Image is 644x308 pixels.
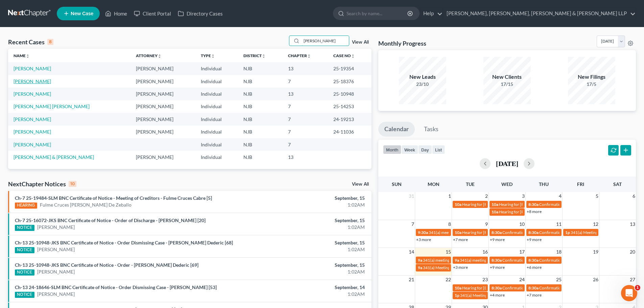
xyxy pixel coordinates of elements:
div: NOTICE [15,292,34,298]
span: 10a [455,202,461,207]
a: +6 more [527,265,542,270]
td: 25-14253 [328,100,372,113]
span: Hearing for [PERSON_NAME] [462,202,515,207]
a: View All [352,40,369,45]
div: 23/10 [399,81,446,88]
a: Home [102,7,130,20]
span: Hearing for [PERSON_NAME] [499,202,552,207]
span: 25 [555,276,562,284]
td: 24-11036 [328,125,372,138]
span: Mon [428,181,439,187]
a: Directory Cases [174,7,226,20]
td: Individual [195,75,238,88]
span: 9a [418,258,422,263]
td: NJB [238,75,283,88]
td: 7 [283,113,328,125]
a: Districtunfold_more [243,53,266,58]
td: NJB [238,138,283,151]
span: 341(a) Meeting for [PERSON_NAME] [571,230,636,235]
i: unfold_more [351,54,355,58]
td: [PERSON_NAME] [130,113,195,125]
a: +4 more [490,292,505,298]
td: 7 [283,138,328,151]
a: Attorneyunfold_more [136,53,162,58]
span: Fri [577,181,584,187]
span: 2 [484,192,488,200]
span: 17 [519,248,525,256]
span: 7 [411,220,415,228]
td: NJB [238,113,283,125]
td: 25-10948 [328,88,372,100]
td: [PERSON_NAME] [130,125,195,138]
span: 10a [455,285,461,290]
span: 8 [448,220,452,228]
h2: [DATE] [496,160,518,167]
span: 23 [482,276,488,284]
td: [PERSON_NAME] [130,88,195,100]
span: 20 [629,248,636,256]
span: 341(a) Meeting for [PERSON_NAME] [460,293,526,298]
input: Search by name... [302,36,349,46]
span: 12 [592,220,599,228]
div: 10 [69,181,76,187]
span: 1p [455,293,459,298]
i: unfold_more [26,54,30,58]
a: +7 more [453,237,468,242]
td: 13 [283,88,328,100]
div: 1:02AM [253,268,365,275]
span: Hearing for [DEMOGRAPHIC_DATA] et [PERSON_NAME] et al [462,285,572,290]
span: 8:30a [528,230,539,235]
a: Help [420,7,443,20]
td: Individual [195,113,238,125]
a: [PERSON_NAME], [PERSON_NAME], [PERSON_NAME] & [PERSON_NAME] LLP [443,7,636,20]
span: 9:30a [418,230,428,235]
td: Individual [195,125,238,138]
span: 10a [492,209,498,214]
span: 8:30a [492,258,502,263]
td: [PERSON_NAME] [130,75,195,88]
a: [PERSON_NAME] [37,291,75,298]
span: 16 [482,248,488,256]
div: 17/15 [483,81,531,88]
td: [PERSON_NAME] [130,62,195,75]
span: 10a [455,230,461,235]
button: week [401,145,418,154]
td: Individual [195,88,238,100]
div: 8 [47,39,53,45]
a: Typeunfold_more [201,53,215,58]
span: Wed [501,181,512,187]
a: Ch-13 24-18646-SLM BNC Certificate of Notice - Order Dismissing Case - [PERSON_NAME] [53] [15,284,217,290]
span: 31 [408,192,415,200]
a: Ch-7 25-19484-SLM BNC Certificate of Notice - Meeting of Creditors - Fulme Cruces Cabre [5] [15,195,212,201]
td: 24-19213 [328,113,372,125]
div: New Clients [483,73,531,81]
td: [PERSON_NAME] [130,100,195,113]
div: September, 15 [253,262,365,268]
a: +9 more [490,265,505,270]
button: day [418,145,432,154]
span: Tue [466,181,475,187]
span: 341(a) meeting for [PERSON_NAME] [429,230,494,235]
a: [PERSON_NAME] [14,78,51,84]
td: 25-18376 [328,75,372,88]
span: 8:30a [492,285,502,290]
span: Confirmation hearing for [PERSON_NAME] [539,230,616,235]
span: 8:30a [528,285,539,290]
a: [PERSON_NAME] [14,142,51,147]
td: Individual [195,62,238,75]
i: unfold_more [158,54,162,58]
a: Client Portal [130,7,174,20]
span: 6 [632,192,636,200]
a: Tasks [418,122,445,137]
a: +9 more [527,237,542,242]
a: [PERSON_NAME] [14,116,51,122]
td: NJB [238,62,283,75]
div: HEARING [15,203,37,209]
span: 8:30a [492,230,502,235]
span: 14 [408,248,415,256]
span: 19 [592,248,599,256]
span: 5 [595,192,599,200]
div: September, 15 [253,239,365,246]
a: [PERSON_NAME] [14,129,51,135]
td: Individual [195,138,238,151]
